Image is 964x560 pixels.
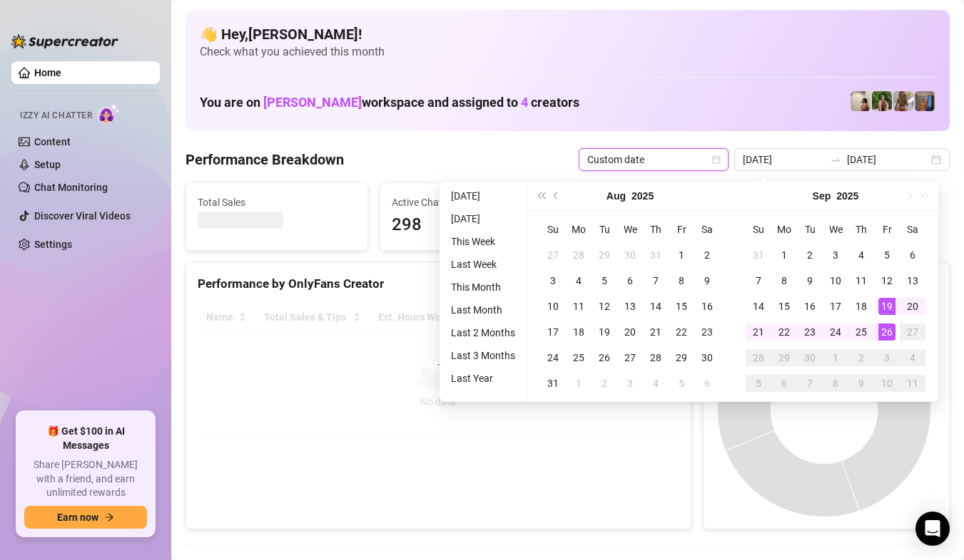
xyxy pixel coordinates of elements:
[823,294,848,319] td: 2025-09-17
[776,247,793,264] div: 1
[669,217,694,242] th: Fr
[647,272,664,289] div: 7
[874,294,900,319] td: 2025-09-19
[621,375,639,392] div: 3
[746,268,771,294] td: 2025-09-07
[24,506,147,529] button: Earn nowarrow-right
[34,67,61,78] a: Home
[540,345,566,370] td: 2025-08-24
[592,345,617,370] td: 2025-08-26
[904,272,921,289] div: 13
[750,349,767,366] div: 28
[643,217,669,242] th: Th
[617,242,643,268] td: 2025-07-30
[848,242,874,268] td: 2025-09-04
[617,345,643,370] td: 2025-08-27
[771,345,797,370] td: 2025-09-29
[544,349,562,366] div: 24
[617,370,643,396] td: 2025-09-03
[823,268,848,294] td: 2025-09-10
[445,256,521,273] li: Last Week
[647,247,664,264] div: 31
[596,272,613,289] div: 5
[797,319,823,345] td: 2025-09-23
[797,294,823,319] td: 2025-09-16
[801,349,818,366] div: 30
[673,298,690,315] div: 15
[712,155,721,164] span: calendar
[673,272,690,289] div: 8
[647,349,664,366] div: 28
[904,323,921,341] div: 27
[544,272,562,289] div: 3
[746,294,771,319] td: 2025-09-14
[694,294,720,319] td: 2025-08-16
[848,217,874,242] th: Th
[592,217,617,242] th: Tu
[878,349,895,366] div: 3
[445,210,521,227] li: [DATE]
[24,458,147,500] span: Share [PERSON_NAME] with a friend, and earn unlimited rewards
[647,375,664,392] div: 4
[596,298,613,315] div: 12
[699,349,716,366] div: 30
[617,319,643,345] td: 2025-08-20
[874,370,900,396] td: 2025-10-10
[900,319,925,345] td: 2025-09-27
[57,512,98,523] span: Earn now
[904,298,921,315] div: 20
[694,319,720,345] td: 2025-08-23
[621,298,639,315] div: 13
[596,247,613,264] div: 29
[797,268,823,294] td: 2025-09-09
[878,247,895,264] div: 5
[540,217,566,242] th: Su
[445,233,521,250] li: This Week
[827,375,844,392] div: 8
[801,375,818,392] div: 7
[643,370,669,396] td: 2025-09-04
[797,345,823,370] td: 2025-09-30
[669,268,694,294] td: 2025-08-08
[643,268,669,294] td: 2025-08-07
[823,242,848,268] td: 2025-09-03
[900,294,925,319] td: 2025-09-20
[643,345,669,370] td: 2025-08-28
[617,217,643,242] th: We
[566,242,592,268] td: 2025-07-28
[544,247,562,264] div: 27
[904,247,921,264] div: 6
[200,24,935,44] h4: 👋 Hey, [PERSON_NAME] !
[540,319,566,345] td: 2025-08-17
[827,349,844,366] div: 1
[445,370,521,387] li: Last Year
[874,217,900,242] th: Fr
[900,268,925,294] td: 2025-09-13
[801,323,818,341] div: 23
[570,247,587,264] div: 28
[750,272,767,289] div: 7
[694,242,720,268] td: 2025-08-02
[771,294,797,319] td: 2025-09-15
[827,323,844,341] div: 24
[521,95,528,110] span: 4
[540,242,566,268] td: 2025-07-27
[392,212,550,239] span: 298
[643,319,669,345] td: 2025-08-21
[669,319,694,345] td: 2025-08-22
[669,294,694,319] td: 2025-08-15
[878,323,895,341] div: 26
[878,298,895,315] div: 19
[830,154,841,165] span: to
[746,217,771,242] th: Su
[750,375,767,392] div: 5
[694,217,720,242] th: Sa
[853,298,870,315] div: 18
[11,34,118,48] img: logo-BBDzfeDw.svg
[566,217,592,242] th: Mo
[592,242,617,268] td: 2025-07-29
[853,375,870,392] div: 9
[847,152,928,167] input: End date
[445,279,521,296] li: This Month
[34,159,61,170] a: Setup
